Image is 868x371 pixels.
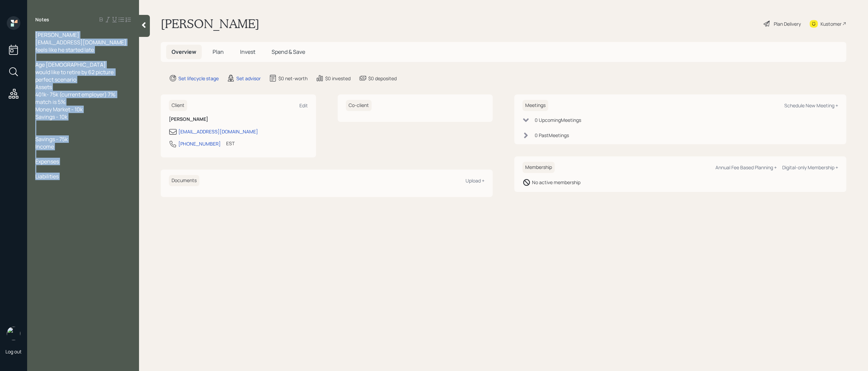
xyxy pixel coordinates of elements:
[35,173,59,180] span: Liabilities
[35,83,52,91] span: Assets
[35,143,54,150] span: Income
[5,348,22,355] div: Log out
[35,158,59,165] span: Expenses
[715,164,777,171] div: Annual Fee Based Planning +
[7,327,20,340] img: retirable_logo.png
[35,39,126,46] span: [EMAIL_ADDRESS][DOMAIN_NAME]
[213,48,224,56] span: Plan
[178,75,219,82] div: Set lifecycle stage
[535,116,581,124] div: 0 Upcoming Meeting s
[161,16,259,31] h1: [PERSON_NAME]
[35,135,68,143] span: Savings - 75k
[299,102,308,109] div: Edit
[169,175,199,186] h6: Documents
[35,16,49,23] label: Notes
[240,48,255,56] span: Invest
[368,75,397,82] div: $0 deposited
[169,116,308,122] h6: [PERSON_NAME]
[272,48,305,56] span: Spend & Save
[35,113,67,121] span: Savings - 10k
[535,132,569,139] div: 0 Past Meeting s
[774,20,801,27] div: Plan Delivery
[821,20,842,27] div: Kustomer
[532,179,580,186] div: No active membership
[346,100,372,111] h6: Co-client
[169,100,187,111] h6: Client
[522,162,555,173] h6: Membership
[782,164,838,171] div: Digital-only Membership +
[172,48,196,56] span: Overview
[784,102,838,109] div: Schedule New Meeting +
[35,91,116,106] span: 401k- 75k (current employer) 7% match is 5%
[466,177,485,184] div: Upload +
[236,75,261,82] div: Set advisor
[278,75,308,82] div: $0 net-worth
[178,128,258,135] div: [EMAIL_ADDRESS][DOMAIN_NAME]
[35,31,79,39] span: [PERSON_NAME]
[325,75,351,82] div: $0 invested
[35,61,106,68] span: Age [DEMOGRAPHIC_DATA]
[35,46,94,53] span: feels like he started late
[522,100,548,111] h6: Meetings
[178,140,221,147] div: [PHONE_NUMBER]
[226,140,235,147] div: EST
[35,106,83,113] span: Money Market - 10k
[35,68,115,83] span: would like to retire by 62 picture perfect scenario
